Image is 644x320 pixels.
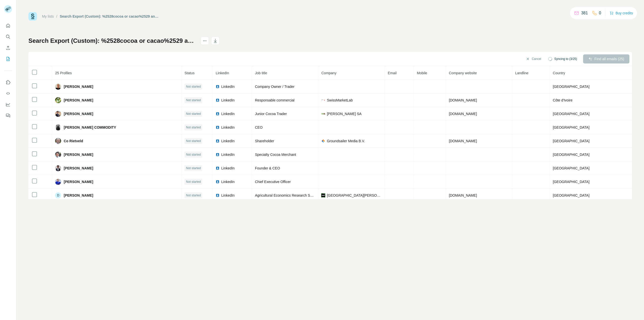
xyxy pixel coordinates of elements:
button: Dashboard [4,100,12,109]
button: Quick start [4,21,12,30]
span: LinkedIn [221,98,234,103]
span: [GEOGRAPHIC_DATA] [553,153,590,157]
span: Not started [186,98,201,102]
img: Avatar [55,97,61,103]
img: company-logo [321,99,325,101]
span: Agricultural Economics Research Scientist [255,193,321,197]
div: Search Export (Custom): %2528cocoa or cacao%2529 and %2528trader or trading%2529 - [DATE] 13:09 [60,14,160,19]
span: 25 Profiles [55,71,72,75]
span: [PERSON_NAME] COMMODITY [64,125,116,130]
span: [PERSON_NAME] [64,193,93,198]
span: Company [321,71,336,75]
span: LinkedIn [221,179,234,184]
span: [GEOGRAPHIC_DATA] [553,85,590,89]
button: Enrich CSV [4,43,12,52]
span: Country [553,71,565,75]
span: Founder & CEO [255,166,280,170]
span: Job title [255,71,267,75]
span: [GEOGRAPHIC_DATA] [553,193,590,197]
span: [PERSON_NAME] [64,179,93,184]
p: 381 [581,10,588,16]
span: [DOMAIN_NAME] [449,193,477,197]
span: [GEOGRAPHIC_DATA][PERSON_NAME] [327,193,381,198]
button: Buy credits [610,10,633,17]
a: My lists [42,14,54,18]
span: Not started [186,84,201,89]
img: Avatar [55,165,61,171]
span: Landline [515,71,529,75]
img: LinkedIn logo [216,180,220,184]
span: CEO [255,125,262,129]
span: SwissMarketLab [327,98,353,103]
span: LinkedIn [221,84,234,89]
img: company-logo [321,193,325,197]
img: LinkedIn logo [216,112,220,116]
img: LinkedIn logo [216,125,220,129]
span: [PERSON_NAME] SA [327,111,361,116]
span: LinkedIn [221,152,234,157]
img: Avatar [55,111,61,117]
img: Surfe Logo [28,12,37,21]
h1: Search Export (Custom): %2528cocoa or cacao%2529 and %2528trader or trading%2529 - [DATE] 13:09 [28,37,196,45]
span: Not started [186,152,201,157]
span: [DOMAIN_NAME] [449,112,477,116]
img: Avatar [55,152,61,158]
img: LinkedIn logo [216,139,220,143]
span: Specialty Cocoa Merchant [255,153,296,157]
span: LinkedIn [221,193,234,198]
p: 0 [599,10,601,16]
button: Cancel [522,54,545,63]
span: Responsable commercial [255,98,294,102]
span: [GEOGRAPHIC_DATA] [553,112,590,116]
img: company-logo [321,112,325,116]
span: Not started [186,139,201,143]
span: [GEOGRAPHIC_DATA] [553,166,590,170]
img: Avatar [55,138,61,144]
span: Shareholder [255,139,274,143]
span: Côte d'Ivoire [553,98,573,102]
img: Avatar [55,84,61,90]
span: [PERSON_NAME] [64,166,93,171]
img: LinkedIn logo [216,166,220,170]
div: D [55,192,61,198]
span: Chief Executive Officer [255,180,291,184]
img: LinkedIn logo [216,98,220,102]
span: Status [184,71,194,75]
span: Syncing to (3/25) [554,57,577,61]
li: / [56,14,57,19]
span: [DOMAIN_NAME] [449,98,477,102]
span: [PERSON_NAME] [64,111,93,116]
button: Use Surfe API [4,89,12,98]
span: LinkedIn [216,71,229,75]
img: LinkedIn logo [216,85,220,89]
button: Feedback [4,111,12,120]
img: LinkedIn logo [216,153,220,157]
span: Junior Cocoa Trader [255,112,287,116]
span: Not started [186,125,201,130]
button: Search [4,32,12,41]
span: [GEOGRAPHIC_DATA] [553,139,590,143]
span: [PERSON_NAME] [64,98,93,103]
span: Not started [186,166,201,170]
span: LinkedIn [221,166,234,171]
button: My lists [4,54,12,63]
img: LinkedIn logo [216,193,220,197]
span: Not started [186,193,201,198]
span: [GEOGRAPHIC_DATA] [553,180,590,184]
span: LinkedIn [221,111,234,116]
button: Use Surfe on LinkedIn [4,78,12,87]
span: Company website [449,71,477,75]
span: [PERSON_NAME] [64,84,93,89]
span: Email [388,71,396,75]
img: Avatar [55,124,61,130]
span: Not started [186,180,201,184]
span: [GEOGRAPHIC_DATA] [553,125,590,129]
span: Groundsailer Media B.V. [327,138,365,144]
span: Not started [186,112,201,116]
span: Mobile [417,71,427,75]
span: LinkedIn [221,138,234,144]
span: [DOMAIN_NAME] [449,139,477,143]
button: actions [201,37,209,45]
span: [PERSON_NAME] [64,152,93,157]
img: Avatar [55,179,61,185]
